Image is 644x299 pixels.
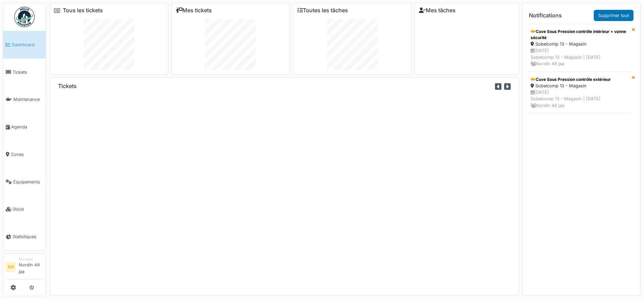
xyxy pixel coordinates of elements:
div: Sobelcomp 13 - Magasin [531,41,627,47]
span: Agenda [11,124,43,130]
a: Mes tickets [176,7,212,14]
span: Zones [11,151,43,158]
a: Zones [3,141,46,168]
a: Tous les tickets [63,7,103,14]
a: Mes tâches [419,7,456,14]
a: Dashboard [3,31,46,58]
div: Cuve Sous Pression contrôle extérieur [531,76,627,83]
a: Stock [3,196,46,223]
span: Stock [13,206,43,212]
div: [DATE] Sobelcomp 13 - Magasin | [DATE] Nordin Ait jaa [531,47,627,67]
a: Cuve Sous Pression contrôle intérieur + vanne sécurité Sobelcomp 13 - Magasin [DATE]Sobelcomp 13 ... [526,24,632,72]
a: NA ManagerNordin Ait jaa [6,257,43,279]
h6: Tickets [58,83,77,89]
div: [DATE] Sobelcomp 13 - Magasin | [DATE] Nordin Ait jaa [531,89,627,109]
div: Sobelcomp 13 - Magasin [531,83,627,89]
span: Maintenance [13,96,43,103]
span: Équipements [13,179,43,185]
a: Tickets [3,58,46,86]
h6: Notifications [529,12,562,19]
a: Toutes les tâches [297,7,348,14]
li: Nordin Ait jaa [19,257,43,278]
div: Manager [19,257,43,262]
li: NA [6,262,16,272]
a: Supprimer tout [594,10,633,21]
span: Tickets [13,69,43,75]
img: Badge_color-CXgf-gQk.svg [14,7,35,27]
a: Agenda [3,113,46,141]
span: Dashboard [12,41,43,48]
span: Statistiques [13,233,43,240]
a: Maintenance [3,86,46,113]
a: Cuve Sous Pression contrôle extérieur Sobelcomp 13 - Magasin [DATE]Sobelcomp 13 - Magasin | [DATE... [526,72,632,113]
div: Cuve Sous Pression contrôle intérieur + vanne sécurité [531,29,627,41]
a: Statistiques [3,223,46,250]
a: Équipements [3,168,46,196]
